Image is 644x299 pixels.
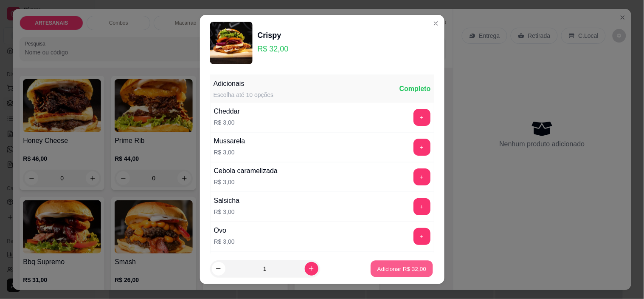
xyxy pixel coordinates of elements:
[214,91,274,99] div: Escolha até 10 opções
[214,118,240,127] p: R$ 3,00
[413,109,430,126] button: add
[305,262,318,276] button: increase-product-quantity
[214,79,274,89] div: Adicionais
[413,228,430,245] button: add
[214,178,278,186] p: R$ 3,00
[214,148,245,157] p: R$ 3,00
[214,136,245,146] div: Mussarela
[212,262,225,276] button: decrease-product-quantity
[258,43,289,55] p: R$ 32,00
[214,208,239,216] p: R$ 3,00
[214,106,240,117] div: Cheddar
[413,139,430,156] button: add
[210,22,253,64] img: product-image
[258,29,289,41] div: Crispy
[377,265,427,273] p: Adicionar R$ 32,00
[413,168,430,185] button: add
[214,166,278,176] div: Cebola caramelizada
[214,196,239,206] div: Salsicha
[214,237,235,246] p: R$ 3,00
[429,17,443,30] button: Close
[413,198,430,215] button: add
[399,84,431,94] div: Completo
[214,225,235,236] div: Ovo
[371,260,433,277] button: Adicionar R$ 32,00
